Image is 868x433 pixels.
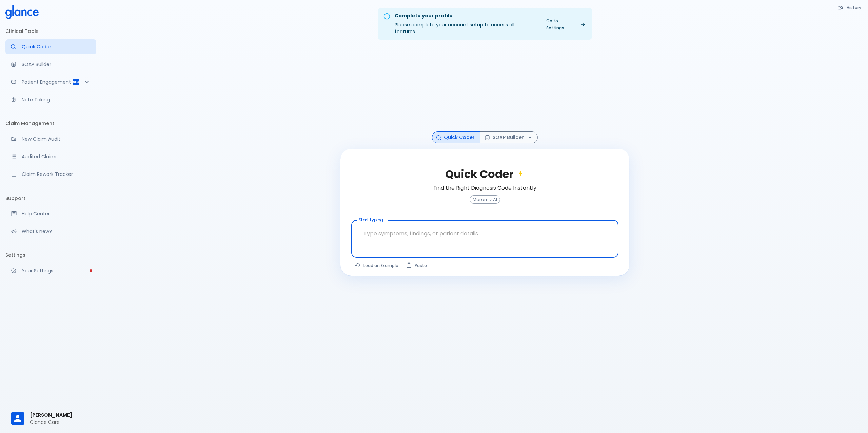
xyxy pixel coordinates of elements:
a: Moramiz: Find ICD10AM codes instantly [5,39,96,54]
a: Go to Settings [542,16,589,33]
p: Your Settings [22,267,91,274]
a: Advanced note-taking [5,92,96,107]
p: Glance Care [30,419,91,426]
h2: Quick Coder [445,168,525,181]
a: View audited claims [5,149,96,164]
button: Quick Coder [432,131,480,143]
p: Audited Claims [22,153,91,160]
div: Recent updates and feature releases [5,224,96,239]
div: Patient Reports & Referrals [5,75,96,89]
button: History [834,3,865,13]
p: What's new? [22,228,91,235]
p: Quick Coder [22,43,91,50]
a: Get help from our support team [5,206,96,221]
div: Complete your profile [395,12,537,20]
a: Monitor progress of claim corrections [5,167,96,182]
p: Help Center [22,210,91,217]
p: Patient Engagement [22,79,72,85]
li: Clinical Tools [5,23,96,39]
button: Paste from clipboard [402,261,431,270]
span: Moramiz AI [470,197,500,202]
button: SOAP Builder [480,131,538,143]
a: Audit a new claim [5,131,96,146]
span: [PERSON_NAME] [30,412,91,419]
li: Settings [5,247,96,263]
li: Claim Management [5,115,96,131]
div: Please complete your account setup to access all features. [395,10,537,38]
p: New Claim Audit [22,136,91,142]
p: Note Taking [22,96,91,103]
p: Claim Rework Tracker [22,171,91,178]
a: Docugen: Compose a clinical documentation in seconds [5,57,96,72]
div: [PERSON_NAME]Glance Care [5,407,96,430]
h6: Find the Right Diagnosis Code Instantly [433,183,536,193]
button: Load a random example [351,261,402,270]
li: Support [5,190,96,206]
a: Please complete account setup [5,263,96,278]
p: SOAP Builder [22,61,91,68]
